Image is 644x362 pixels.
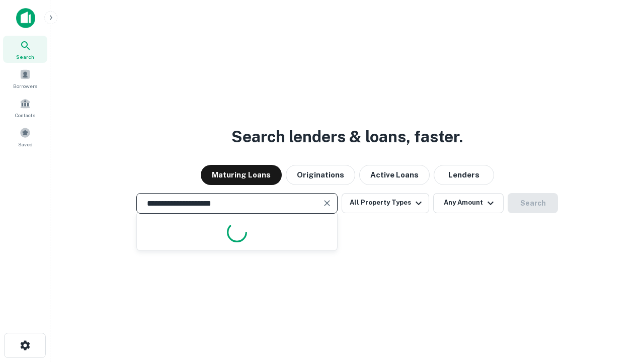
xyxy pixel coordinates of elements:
[201,165,282,185] button: Maturing Loans
[359,165,430,185] button: Active Loans
[3,123,47,150] a: Saved
[3,36,47,63] a: Search
[594,282,644,330] iframe: Chat Widget
[320,196,334,210] button: Clear
[18,140,33,148] span: Saved
[16,53,34,61] span: Search
[3,65,47,92] a: Borrowers
[342,193,429,213] button: All Property Types
[231,125,463,149] h3: Search lenders & loans, faster.
[13,82,37,90] span: Borrowers
[16,8,35,28] img: capitalize-icon.png
[434,165,494,185] button: Lenders
[433,193,504,213] button: Any Amount
[286,165,355,185] button: Originations
[3,94,47,121] a: Contacts
[15,111,35,119] span: Contacts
